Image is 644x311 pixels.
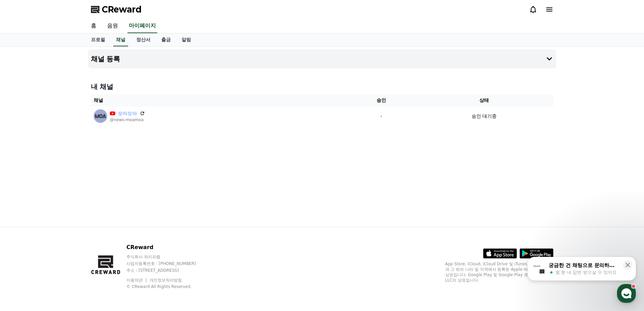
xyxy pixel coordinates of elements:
[110,117,145,123] p: @news-moamoa
[149,278,182,283] a: 개인정보처리방침
[176,34,196,46] a: 알림
[2,215,45,231] a: 홈
[156,34,176,46] a: 출금
[126,278,148,283] a: 이용약관
[445,261,553,283] p: App Store, iCloud, iCloud Drive 및 iTunes Store는 미국과 그 밖의 나라 및 지역에서 등록된 Apple Inc.의 서비스 상표입니다. Goo...
[472,113,497,120] p: 승인 대기중
[126,268,209,273] p: 주소 : [STREET_ADDRESS]
[126,254,209,260] p: 주식회사 와이피랩
[113,34,128,46] a: 채널
[45,215,87,231] a: 대화
[87,215,130,231] a: 설정
[126,284,209,289] p: © CReward All Rights Reserved.
[91,94,348,107] th: 채널
[86,34,111,46] a: 프로필
[102,4,142,15] span: CReward
[104,225,113,230] span: 설정
[126,261,209,266] p: 사업자등록번호 : [PHONE_NUMBER]
[102,19,123,33] a: 음원
[126,243,209,251] p: CReward
[350,113,412,120] p: -
[91,55,120,63] h4: 채널 등록
[91,82,553,91] h4: 내 채널
[21,225,25,230] span: 홈
[62,225,70,230] span: 대화
[415,94,553,107] th: 상태
[86,19,102,33] a: 홈
[131,34,156,46] a: 정산서
[127,19,157,33] a: 마이페이지
[118,110,137,117] a: 모아모아
[91,4,142,15] a: CReward
[94,109,107,123] img: 모아모아
[88,49,556,68] button: 채널 등록
[348,94,415,107] th: 승인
